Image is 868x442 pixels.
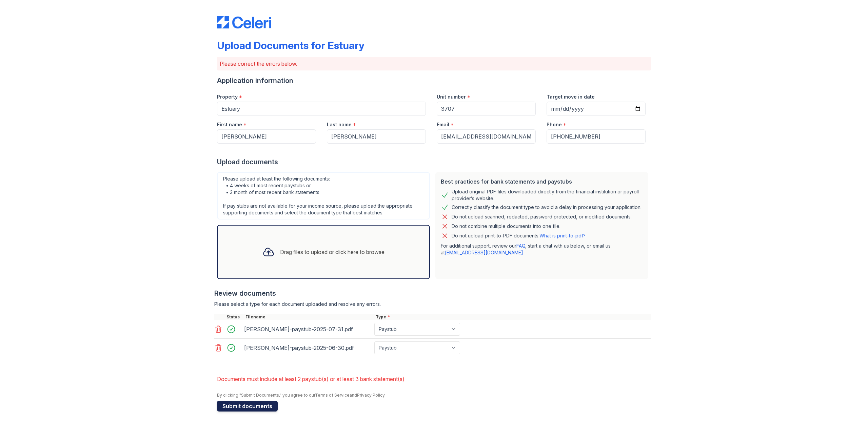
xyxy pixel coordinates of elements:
a: Terms of Service [315,393,350,398]
div: Do not upload scanned, redacted, password protected, or modified documents. [452,213,632,221]
p: Do not upload print-to-PDF documents. [452,232,586,239]
div: Do not combine multiple documents into one file. [452,222,560,230]
img: CE_Logo_Blue-a8612792a0a2168367f1c8372b55b34899dd931a85d93a1a3d3e32e68fde9ad4.png [217,16,271,28]
label: Email [437,121,449,128]
div: Best practices for bank statements and paystubs [441,177,643,186]
div: Upload documents [217,157,651,167]
a: [EMAIL_ADDRESS][DOMAIN_NAME] [445,250,523,255]
button: Submit documents [217,401,278,412]
li: Documents must include at least 2 paystub(s) or at least 3 bank statement(s) [217,372,651,386]
div: Upload Documents for Estuary [217,39,364,51]
label: Target move in date [547,93,595,100]
div: Correctly classify the document type to avoid a delay in processing your application. [452,203,642,211]
div: [PERSON_NAME]-paystub-2025-06-30.pdf [244,342,372,353]
div: By clicking "Submit Documents," you agree to our and [217,393,651,398]
div: Filename [244,314,374,320]
div: Drag files to upload or click here to browse [280,248,384,256]
div: Please select a type for each document uploaded and resolve any errors. [214,301,651,308]
label: Unit number [437,93,466,100]
div: Review documents [214,289,651,298]
div: Type [374,314,651,320]
div: Application information [217,76,651,85]
a: Privacy Policy. [357,393,386,398]
label: Phone [547,121,562,128]
p: Please correct the errors below. [220,60,648,68]
a: FAQ [516,243,525,249]
label: Property [217,93,238,100]
label: First name [217,121,242,128]
div: [PERSON_NAME]-paystub-2025-07-31.pdf [244,324,372,335]
div: Please upload at least the following documents: • 4 weeks of most recent paystubs or • 3 month of... [217,172,430,219]
div: Status [225,314,244,320]
div: Upload original PDF files downloaded directly from the financial institution or payroll provider’... [452,188,643,202]
p: For additional support, review our , start a chat with us below, or email us at [441,243,643,256]
label: Last name [327,121,352,128]
a: What is print-to-pdf? [539,233,586,238]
